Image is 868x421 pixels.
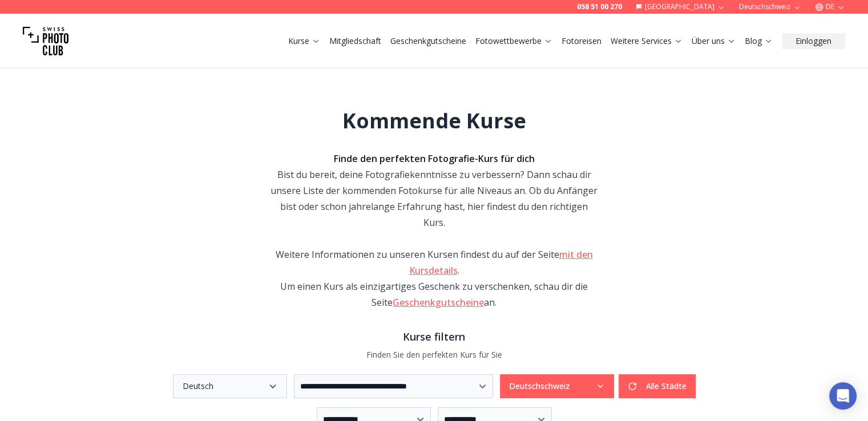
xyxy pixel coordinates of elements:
button: Deutschschweiz [500,374,614,398]
button: Blog [740,33,777,49]
a: Blog [745,35,773,47]
button: Einloggen [782,33,845,49]
h1: Kommende Kurse [342,110,526,132]
button: Alle Städte [619,374,696,398]
button: Geschenkgutscheine [386,33,471,49]
button: Kurse [284,33,325,49]
div: Weitere Informationen zu unseren Kursen findest du auf der Seite . Um einen Kurs als einzigartige... [270,246,599,310]
strong: Finde den perfekten Fotografie-Kurs für dich [334,152,535,165]
button: Deutsch [173,374,287,398]
a: Mitgliedschaft [329,35,381,47]
button: Fotoreisen [557,33,606,49]
p: Finden Sie den perfekten Kurs für Sie [87,349,781,361]
a: 058 51 00 270 [577,2,622,11]
a: Geschenkgutscheine [393,296,484,309]
button: Mitgliedschaft [325,33,386,49]
h3: Kurse filtern [87,329,781,345]
div: Bist du bereit, deine Fotografiekenntnisse zu verbessern? Dann schau dir unsere Liste der kommend... [270,151,599,230]
a: Weitere Services [611,35,683,47]
a: Fotoreisen [562,35,601,47]
a: Geschenkgutscheine [390,35,466,47]
a: Kurse [288,35,320,47]
button: Weitere Services [606,33,687,49]
button: Über uns [687,33,740,49]
img: Swiss photo club [23,18,68,64]
a: Über uns [692,35,736,47]
button: Fotowettbewerbe [471,33,557,49]
a: Fotowettbewerbe [475,35,552,47]
div: Open Intercom Messenger [829,382,857,410]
